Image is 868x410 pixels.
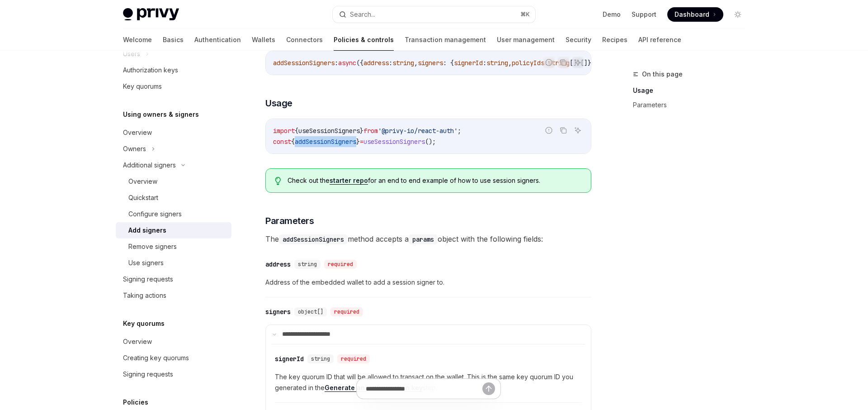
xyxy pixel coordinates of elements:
[123,143,146,154] div: Owners
[116,334,231,350] a: Overview
[128,225,166,236] div: Add signers
[667,7,723,22] a: Dashboard
[123,29,152,51] a: Welcome
[405,29,486,51] a: Transaction management
[334,29,394,51] a: Policies & controls
[418,59,443,67] span: signers
[337,354,370,363] div: required
[116,366,231,382] a: Signing requests
[356,138,360,146] span: }
[675,10,709,19] span: Dashboard
[265,233,591,245] span: The method accepts a object with the following fields:
[116,238,231,255] a: Remove signers
[123,127,152,138] div: Overview
[116,78,231,95] a: Key quorums
[128,192,158,203] div: Quickstart
[116,350,231,366] a: Creating key quorums
[363,138,425,146] span: useSessionSigners
[486,59,508,67] span: string
[458,127,461,135] span: ;
[414,59,418,67] span: ,
[128,209,182,219] div: Configure signers
[543,57,555,68] button: Report incorrect code
[356,59,363,67] span: ({
[350,9,375,20] div: Search...
[194,29,241,51] a: Authentication
[123,318,165,329] h5: Key quorums
[512,59,544,67] span: policyIds
[298,308,323,315] span: object[]
[557,124,569,136] button: Copy the contents from the code block
[265,307,291,316] div: signers
[642,69,683,80] span: On this page
[638,29,681,51] a: API reference
[116,222,231,238] a: Add signers
[482,382,495,395] button: Send message
[116,173,231,190] a: Overview
[633,98,752,112] a: Parameters
[572,124,584,136] button: Ask AI
[570,59,595,67] span: []}[]})
[123,290,166,301] div: Taking actions
[389,59,392,67] span: :
[265,260,291,269] div: address
[543,124,555,136] button: Report incorrect code
[265,215,314,227] span: Parameters
[295,138,356,146] span: addSessionSigners
[443,59,454,67] span: : {
[409,234,438,244] code: params
[123,353,189,363] div: Creating key quorums
[128,241,177,252] div: Remove signers
[116,287,231,304] a: Taking actions
[123,81,162,92] div: Key quorums
[330,307,363,316] div: required
[273,59,335,67] span: addSessionSigners
[275,177,281,185] svg: Tip
[288,176,582,185] span: Check out the for an end to end example of how to use session signers.
[603,10,621,19] a: Demo
[497,29,555,51] a: User management
[335,59,338,67] span: :
[116,124,231,141] a: Overview
[123,8,179,21] img: light logo
[330,176,368,185] a: starter repo
[378,127,458,135] span: '@privy-io/react-auth'
[128,176,157,187] div: Overview
[123,65,178,76] div: Authorization keys
[252,29,275,51] a: Wallets
[123,109,199,120] h5: Using owners & signers
[265,277,591,288] span: Address of the embedded wallet to add a session signer to.
[508,59,512,67] span: ,
[265,97,292,110] span: Usage
[275,372,582,393] span: The key quorum ID that will be allowed to transact on the wallet. This is the same key quorum ID ...
[273,138,291,146] span: const
[731,7,745,22] button: Toggle dark mode
[602,29,627,51] a: Recipes
[298,127,360,135] span: useSessionSigners
[116,206,231,222] a: Configure signers
[116,255,231,271] a: Use signers
[275,354,304,363] div: signerId
[632,10,656,19] a: Support
[123,160,176,171] div: Additional signers
[273,127,295,135] span: import
[425,138,436,146] span: ();
[572,57,584,68] button: Ask AI
[338,59,356,67] span: async
[123,397,148,408] h5: Policies
[163,29,184,51] a: Basics
[566,29,591,51] a: Security
[286,29,323,51] a: Connectors
[291,138,295,146] span: {
[363,127,378,135] span: from
[116,190,231,206] a: Quickstart
[454,59,483,67] span: signerId
[116,62,231,78] a: Authorization keys
[633,83,752,98] a: Usage
[123,274,173,285] div: Signing requests
[298,261,317,268] span: string
[123,336,152,347] div: Overview
[311,355,330,362] span: string
[333,6,535,23] button: Search...⌘K
[363,59,389,67] span: address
